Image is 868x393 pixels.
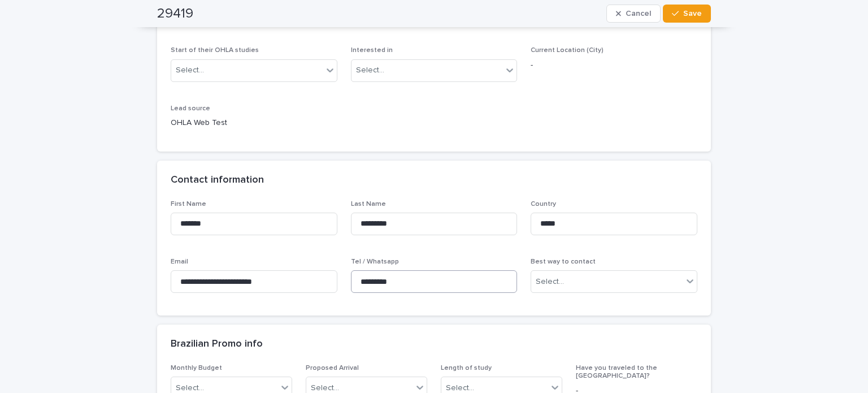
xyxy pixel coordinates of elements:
[531,59,697,71] p: -
[306,365,359,372] span: Proposed Arrival
[351,258,399,265] span: Tel / Whatsapp
[531,201,556,208] span: Country
[576,365,657,379] span: Have you traveled to the [GEOGRAPHIC_DATA]?
[171,105,210,112] span: Lead source
[171,258,188,265] span: Email
[157,6,193,22] h2: 29419
[171,174,264,187] h2: Contact information
[441,365,492,372] span: Length of study
[663,5,711,23] button: Save
[626,10,651,18] span: Cancel
[683,10,702,18] span: Save
[351,201,386,208] span: Last Name
[531,258,596,265] span: Best way to contact
[171,201,206,208] span: First Name
[171,47,259,54] span: Start of their OHLA studies
[351,47,393,54] span: Interested in
[531,47,604,54] span: Current Location (City)
[356,64,384,76] div: Select...
[176,64,204,76] div: Select...
[171,338,263,351] h2: Brazilian Promo info
[536,276,564,288] div: Select...
[606,5,661,23] button: Cancel
[171,365,222,372] span: Monthly Budget
[171,117,337,129] p: OHLA Web Test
